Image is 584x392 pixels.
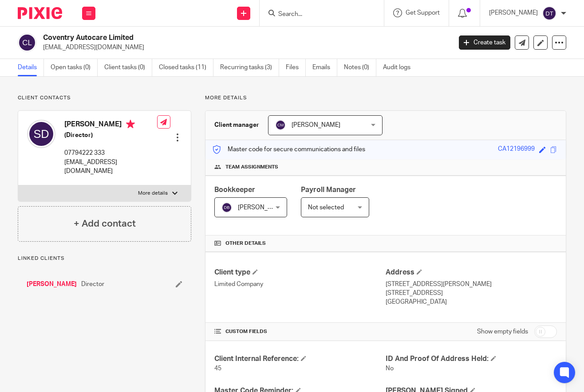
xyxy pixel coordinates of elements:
[386,280,557,289] p: [STREET_ADDRESS][PERSON_NAME]
[214,354,386,364] h4: Client Internal Reference:
[277,11,357,19] input: Search
[64,120,157,131] h4: [PERSON_NAME]
[159,59,213,76] a: Closed tasks (11)
[312,59,337,76] a: Emails
[308,204,344,211] span: Not selected
[27,120,55,148] img: svg%3E
[386,298,557,306] p: [GEOGRAPHIC_DATA]
[220,59,279,76] a: Recurring tasks (3)
[386,268,557,277] h4: Address
[51,59,98,76] a: Open tasks (0)
[214,268,386,277] h4: Client type
[498,145,535,155] div: CA12196999
[383,59,417,76] a: Audit logs
[18,33,36,52] img: svg%3E
[214,186,255,193] span: Bookkeeper
[104,59,152,76] a: Client tasks (0)
[225,240,266,247] span: Other details
[214,328,386,335] h4: CUSTOM FIELDS
[292,122,340,128] span: [PERSON_NAME]
[126,120,135,129] i: Primary
[214,365,221,372] span: 45
[18,7,62,19] img: Pixie
[212,145,365,154] p: Master code for secure communications and files
[238,204,287,211] span: [PERSON_NAME]
[275,120,286,130] img: svg%3E
[138,190,168,197] p: More details
[27,280,77,289] a: [PERSON_NAME]
[64,131,157,140] h5: (Director)
[477,327,528,336] label: Show empty fields
[43,33,365,43] h2: Coventry Autocare Limited
[214,280,386,289] p: Limited Company
[18,94,191,102] p: Client contacts
[344,59,376,76] a: Notes (0)
[542,6,556,20] img: svg%3E
[81,280,104,289] span: Director
[214,121,259,129] h3: Client manager
[301,186,356,193] span: Payroll Manager
[459,35,510,50] a: Create task
[43,43,446,52] p: [EMAIL_ADDRESS][DOMAIN_NAME]
[225,164,278,171] span: Team assignments
[386,365,394,372] span: No
[406,10,440,16] span: Get Support
[64,149,157,157] p: 07794222 333
[221,202,232,213] img: svg%3E
[18,59,44,76] a: Details
[286,59,306,76] a: Files
[386,289,557,298] p: [STREET_ADDRESS]
[489,8,538,17] p: [PERSON_NAME]
[74,217,136,231] h4: + Add contact
[64,158,157,176] p: [EMAIL_ADDRESS][DOMAIN_NAME]
[205,94,566,102] p: More details
[386,354,557,364] h4: ID And Proof Of Address Held:
[18,255,191,262] p: Linked clients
